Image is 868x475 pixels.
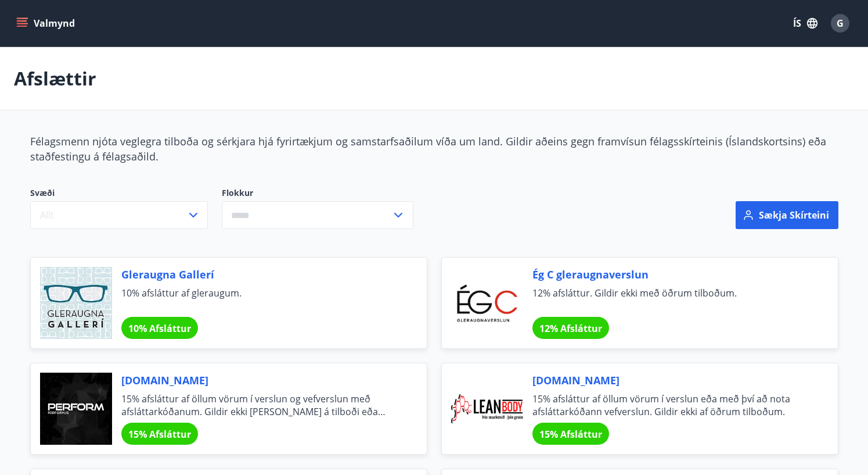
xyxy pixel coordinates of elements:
span: [DOMAIN_NAME] [121,373,399,388]
span: 10% afsláttur af gleraugum. [121,287,399,312]
span: [DOMAIN_NAME] [532,373,810,388]
span: Félagsmenn njóta veglegra tilboða og sérkjara hjá fyrirtækjum og samstarfsaðilum víða um land. Gi... [30,134,826,163]
span: 15% Afsláttur [539,428,602,441]
span: Svæði [30,187,208,201]
span: 12% Afsláttur [539,322,602,335]
button: ÍS [787,13,824,34]
span: Allt [40,209,54,222]
span: 10% Afsláttur [128,322,191,335]
p: Afslættir [14,66,96,91]
button: Allt [30,201,208,229]
button: Sækja skírteini [736,201,838,229]
button: menu [14,13,80,34]
span: G [837,17,844,30]
button: G [826,9,854,37]
span: 15% afsláttur af öllum vörum í verslun og vefverslun með afsláttarkóðanum. Gildir ekki [PERSON_NA... [121,392,399,418]
label: Flokkur [222,187,413,199]
span: 15% Afsláttur [128,428,191,441]
span: 12% afsláttur. Gildir ekki með öðrum tilboðum. [532,287,810,312]
span: 15% afsláttur af öllum vörum í verslun eða með því að nota afsláttarkóðann vefverslun. Gildir ekk... [532,392,810,418]
span: Ég C gleraugnaverslun [532,267,810,282]
span: Gleraugna Gallerí [121,267,399,282]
